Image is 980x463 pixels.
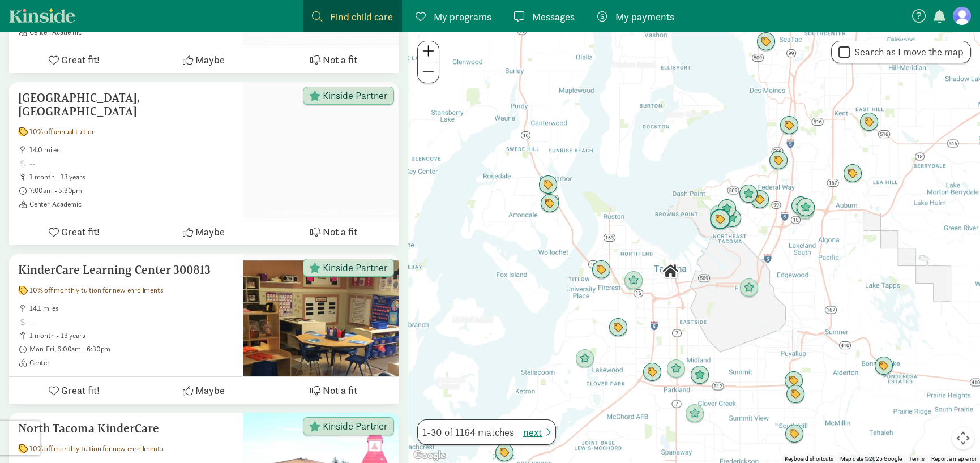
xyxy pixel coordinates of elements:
[615,9,674,24] span: My payments
[575,349,594,368] div: Click to see details
[739,185,758,204] div: Click to see details
[685,404,704,423] div: Click to see details
[624,271,643,290] div: Click to see details
[434,9,491,24] span: My programs
[29,286,163,295] span: 10% off monthly tuition for new enrollments
[690,366,709,385] div: Click to see details
[18,422,234,435] h5: North Tacoma KinderCare
[795,201,815,220] div: Click to see details
[609,318,628,337] div: Click to see details
[29,173,234,182] span: 1 month - 13 years
[61,224,100,239] span: Great fit!
[139,218,268,245] button: Maybe
[666,359,686,379] div: Click to see details
[750,190,769,209] div: Click to see details
[285,208,396,215] a: [GEOGRAPHIC_DATA], [GEOGRAPHIC_DATA]
[195,224,225,239] span: Maybe
[139,46,268,73] button: Maybe
[9,218,139,245] button: Great fit!
[717,199,737,218] div: Click to see details
[323,52,357,67] span: Not a fit
[9,377,139,404] button: Great fit!
[859,113,879,132] div: Click to see details
[323,224,357,239] span: Not a fit
[785,425,804,444] div: Click to see details
[330,9,393,24] span: Find child care
[269,218,399,245] button: Not a fit
[9,8,75,23] a: Kinside
[9,46,139,73] button: Great fit!
[29,331,234,340] span: 1 month - 13 years
[29,200,234,209] span: Center, Academic
[643,363,662,382] div: Click to see details
[538,175,558,195] div: Click to see details
[532,9,575,24] span: Messages
[195,52,225,67] span: Maybe
[29,358,234,367] span: Center
[61,52,100,67] span: Great fit!
[29,186,234,195] span: 7:00am - 5:30pm
[29,127,96,136] span: 10% off annual tuition
[780,116,799,135] div: Click to see details
[195,383,225,398] span: Maybe
[61,383,100,398] span: Great fit!
[323,91,388,101] span: Kinside Partner
[540,194,559,213] div: Click to see details
[323,421,388,431] span: Kinside Partner
[769,151,788,170] div: Click to see details
[791,196,810,216] div: Click to see details
[262,205,399,218] span: Photo by
[139,377,268,404] button: Maybe
[840,456,902,462] span: Map data ©2025 Google
[29,444,163,453] span: 10% off monthly tuition for new enrollments
[952,427,974,449] button: Map camera controls
[411,448,448,463] img: Google
[786,385,805,404] div: Click to see details
[285,36,396,43] a: [GEOGRAPHIC_DATA], [GEOGRAPHIC_DATA]
[785,455,833,463] button: Keyboard shortcuts
[756,32,776,52] div: Click to see details
[739,278,759,298] div: Click to see details
[709,209,731,230] div: Click to see details
[269,377,399,404] button: Not a fit
[523,425,551,440] button: next
[784,371,803,391] div: Click to see details
[931,456,977,462] a: Report a map error
[29,304,234,313] span: 14.1 miles
[411,448,448,463] a: Open this area in Google Maps (opens a new window)
[874,357,893,376] div: Click to see details
[29,145,234,155] span: 14.0 miles
[422,425,514,440] span: 1-30 of 1164 matches
[269,46,399,73] button: Not a fit
[661,261,680,281] div: Click to see details
[18,91,234,118] h5: [GEOGRAPHIC_DATA], [GEOGRAPHIC_DATA]
[850,45,964,59] label: Search as I move the map
[29,345,234,354] span: Mon-Fri, 6:00am - 6:30pm
[722,209,742,228] div: Click to see details
[323,263,388,273] span: Kinside Partner
[909,456,925,462] a: Terms (opens in new tab)
[18,263,234,277] h5: KinderCare Learning Center 300813
[843,164,862,183] div: Click to see details
[796,198,815,217] div: Click to see details
[709,205,729,224] div: Click to see details
[29,28,234,37] span: Center, Academic
[323,383,357,398] span: Not a fit
[592,260,611,280] div: Click to see details
[262,33,399,46] span: Photo by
